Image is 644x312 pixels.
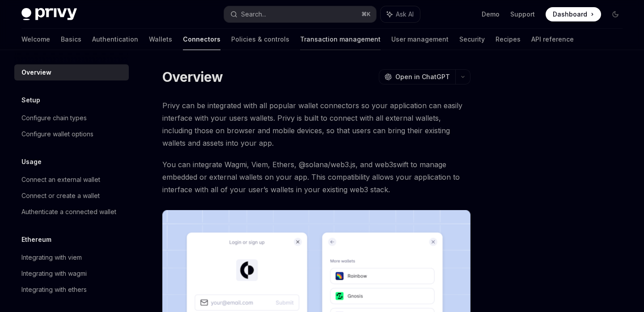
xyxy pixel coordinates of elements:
a: Transaction management [300,29,381,50]
a: Integrating with ethers [14,282,129,298]
div: Search... [241,9,266,20]
a: Recipes [496,29,521,50]
h5: Usage [21,156,42,167]
div: Integrating with wagmi [21,268,87,279]
button: Ask AI [381,6,420,22]
div: Connect or create a wallet [21,190,100,201]
a: Support [510,10,535,19]
span: Ask AI [396,10,414,19]
div: Configure chain types [21,113,87,123]
div: Integrating with viem [21,252,82,263]
div: Connect an external wallet [21,174,100,185]
a: Connect an external wallet [14,172,129,188]
a: Configure wallet options [14,126,129,142]
a: Basics [61,29,81,50]
a: Welcome [21,29,50,50]
button: Toggle dark mode [608,7,623,21]
a: Security [459,29,485,50]
a: Integrating with wagmi [14,266,129,282]
a: Wallets [149,29,172,50]
span: Open in ChatGPT [395,72,450,81]
a: Overview [14,64,129,80]
button: Open in ChatGPT [379,69,455,84]
a: Demo [482,10,500,19]
span: You can integrate Wagmi, Viem, Ethers, @solana/web3.js, and web3swift to manage embedded or exter... [162,158,470,196]
a: API reference [531,29,574,50]
a: Policies & controls [231,29,289,50]
a: User management [391,29,449,50]
div: Overview [21,67,51,78]
img: dark logo [21,8,77,21]
span: ⌘ K [361,11,371,18]
h5: Setup [21,95,40,105]
a: Configure chain types [14,110,129,126]
a: Authentication [92,29,138,50]
div: Integrating with ethers [21,284,87,295]
a: Authenticate a connected wallet [14,204,129,220]
h1: Overview [162,69,223,85]
button: Search...⌘K [224,6,376,22]
a: Integrating with viem [14,249,129,266]
a: Connect or create a wallet [14,188,129,204]
a: Dashboard [546,7,601,21]
span: Dashboard [553,10,587,19]
span: Privy can be integrated with all popular wallet connectors so your application can easily interfa... [162,99,470,149]
a: Connectors [183,29,220,50]
div: Configure wallet options [21,129,93,139]
div: Authenticate a connected wallet [21,207,116,217]
h5: Ethereum [21,234,51,245]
